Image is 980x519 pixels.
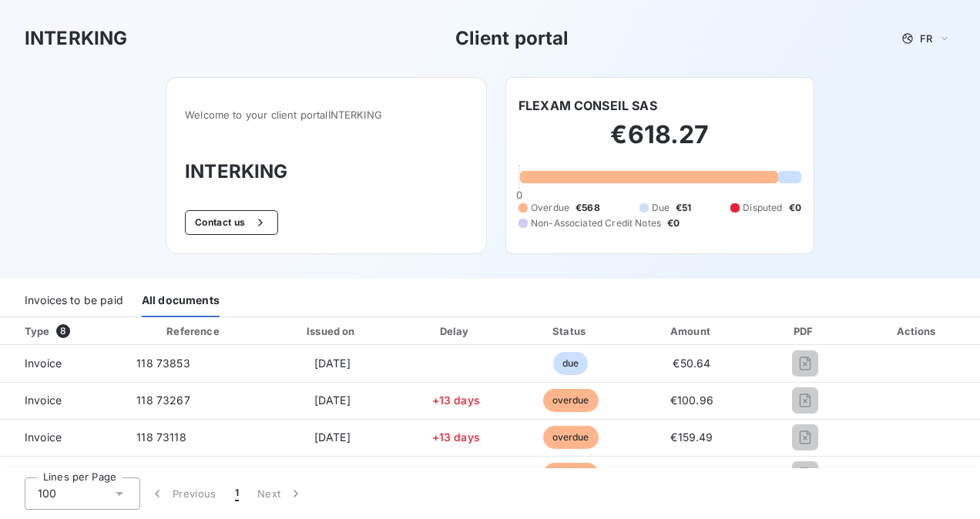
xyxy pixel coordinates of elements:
span: 1 [235,486,239,501]
div: Amount [633,323,752,339]
span: [DATE] [314,393,351,407]
span: +13 days [432,393,480,407]
span: €307.18 [672,467,712,480]
span: €51 [676,201,691,215]
span: Invoice [12,393,112,408]
button: Previous [140,477,226,510]
div: Type [15,323,121,339]
span: €159.49 [670,430,713,444]
span: Non-Associated Credit Notes [531,216,661,230]
span: 118 73118 [136,430,186,444]
span: Invoice [12,467,112,482]
span: Welcome to your client portal INTERKING [185,109,468,121]
div: Issued on [268,323,397,339]
span: overdue [543,426,599,449]
span: [DATE] [314,467,351,480]
div: Delay [403,323,509,339]
span: Invoice [12,356,112,371]
span: due [553,352,588,375]
h2: €618.27 [519,119,801,166]
span: overdue [543,463,599,486]
span: Invoice [12,430,112,445]
span: [DATE] [314,430,351,444]
span: FR [920,32,932,45]
div: Invoices to be paid [25,285,123,317]
span: €100.96 [670,393,713,407]
div: Reference [166,325,219,337]
span: overdue [543,389,599,412]
span: €568 [576,201,600,215]
span: Due [652,201,670,215]
div: Status [515,323,626,339]
span: Disputed [743,201,782,215]
div: PDF [757,323,852,339]
div: Actions [858,323,977,339]
span: +13 days [432,467,480,480]
span: €0 [667,216,680,230]
span: [DATE] [314,357,351,370]
span: 118 72760 [136,467,190,480]
button: Next [248,477,313,510]
span: 100 [38,486,56,501]
h3: INTERKING [25,25,127,52]
span: +13 days [432,430,480,444]
span: 118 73853 [136,357,190,370]
button: 1 [226,477,248,510]
span: 0 [516,189,522,201]
h6: FLEXAM CONSEIL SAS [519,96,657,115]
span: Overdue [531,201,569,215]
h3: INTERKING [185,158,468,186]
span: €50.64 [673,357,710,370]
span: 8 [56,324,70,338]
h3: Client portal [455,25,569,52]
span: 118 73267 [136,393,190,407]
span: €0 [789,201,801,215]
button: Contact us [185,210,278,235]
div: All documents [142,285,220,317]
